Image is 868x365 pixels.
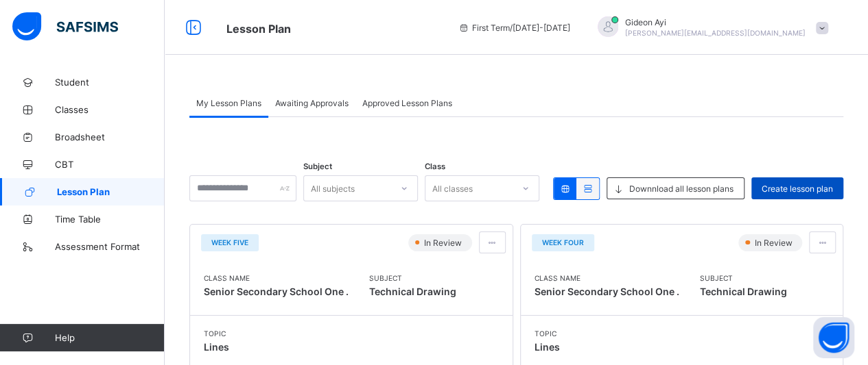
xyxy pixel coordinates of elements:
[753,238,796,248] span: In Review
[275,98,349,108] span: Awaiting Approvals
[423,238,466,248] span: In Review
[369,282,456,301] span: Technical Drawing
[535,286,679,297] span: Senior Secondary School One .
[204,341,229,353] span: Lines
[535,329,560,338] span: Topic
[625,17,806,27] span: Gideon Ayi
[55,332,164,343] span: Help
[204,286,349,297] span: Senior Secondary School One .
[55,131,165,142] span: Broadsheet
[204,274,349,282] span: Class Name
[535,341,560,353] span: Lines
[762,184,833,194] span: Create lesson plan
[458,23,570,33] span: session/term information
[700,274,787,282] span: Subject
[584,16,835,39] div: GideonAyi
[226,22,291,36] span: Lesson Plan
[303,162,332,171] span: Subject
[204,329,229,338] span: Topic
[55,214,165,225] span: Time Table
[700,282,787,301] span: Technical Drawing
[55,159,165,170] span: CBT
[311,175,355,201] div: All subjects
[55,241,165,252] span: Assessment Format
[369,274,456,282] span: Subject
[625,29,806,37] span: [PERSON_NAME][EMAIL_ADDRESS][DOMAIN_NAME]
[211,238,248,247] span: WEEK FIVE
[12,12,118,41] img: safsims
[55,104,165,115] span: Classes
[535,274,679,282] span: Class Name
[55,77,165,88] span: Student
[425,162,445,171] span: Class
[57,186,165,197] span: Lesson Plan
[542,238,584,247] span: WEEK FOUR
[362,98,452,108] span: Approved Lesson Plans
[813,317,854,358] button: Open asap
[196,98,261,108] span: My Lesson Plans
[432,175,473,201] div: All classes
[629,184,734,194] span: Downnload all lesson plans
